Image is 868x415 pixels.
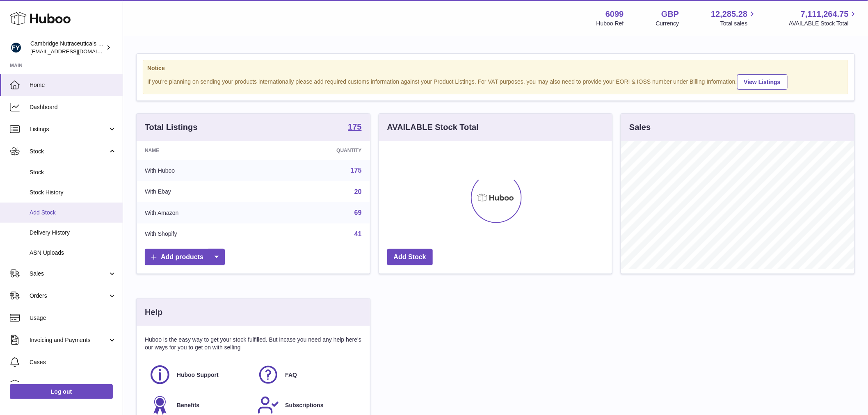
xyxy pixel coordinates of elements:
[789,9,858,27] a: 7,111,264.75 AVAILABLE Stock Total
[387,249,433,266] a: Add Stock
[30,148,108,155] span: Stock
[30,169,116,176] span: Stock
[661,9,679,20] strong: GBP
[354,230,362,237] a: 41
[145,307,162,318] h3: Help
[264,141,370,160] th: Quantity
[801,9,849,20] span: 7,111,264.75
[30,209,116,217] span: Add Stock
[351,167,362,174] a: 175
[629,122,651,133] h3: Sales
[30,358,116,366] span: Cases
[711,9,757,27] a: 12,285.28 Total sales
[720,20,757,27] span: Total sales
[30,103,116,111] span: Dashboard
[605,9,624,20] strong: 6099
[30,314,116,322] span: Usage
[354,209,362,216] a: 69
[145,249,225,266] a: Add products
[30,336,108,344] span: Invoicing and Payments
[30,81,116,89] span: Home
[30,292,108,300] span: Orders
[789,20,858,27] span: AVAILABLE Stock Total
[348,123,361,131] strong: 175
[30,270,108,278] span: Sales
[147,64,844,72] strong: Notice
[147,73,844,90] div: If you're planning on sending your products internationally please add required customs informati...
[145,122,198,133] h3: Total Listings
[30,40,104,55] div: Cambridge Nutraceuticals Ltd
[145,336,362,351] p: Huboo is the easy way to get your stock fulfilled. But incase you need any help here's our ways f...
[257,364,357,386] a: FAQ
[656,20,679,27] div: Currency
[177,371,219,379] span: Huboo Support
[354,188,362,195] a: 20
[137,181,264,203] td: With Ebay
[30,249,116,257] span: ASN Uploads
[30,189,116,196] span: Stock History
[30,48,121,55] span: [EMAIL_ADDRESS][DOMAIN_NAME]
[285,371,297,379] span: FAQ
[30,381,116,388] span: Channels
[10,41,22,54] img: huboo@camnutra.com
[348,123,361,132] a: 175
[285,401,323,409] span: Subscriptions
[137,223,264,245] td: With Shopify
[137,202,264,223] td: With Amazon
[711,9,747,20] span: 12,285.28
[30,125,108,133] span: Listings
[137,160,264,181] td: With Huboo
[10,384,113,399] a: Log out
[387,122,479,133] h3: AVAILABLE Stock Total
[30,229,116,237] span: Delivery History
[177,401,199,409] span: Benefits
[149,364,249,386] a: Huboo Support
[596,20,624,27] div: Huboo Ref
[737,74,788,90] a: View Listings
[137,141,264,160] th: Name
